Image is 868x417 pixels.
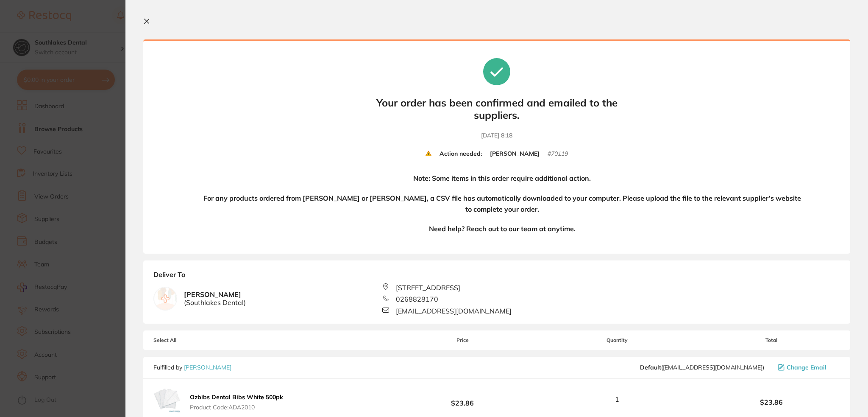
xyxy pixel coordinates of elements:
[203,193,801,215] h4: For any products ordered from [PERSON_NAME] or [PERSON_NAME], a CSV file has automatically downlo...
[703,337,840,343] span: Total
[396,284,460,291] span: [STREET_ADDRESS]
[703,398,840,406] b: $23.86
[481,132,512,140] time: [DATE] 8:18
[154,287,177,310] img: empty.jpg
[429,224,576,235] h4: Need help? Reach out to our team at anytime.
[184,299,246,306] span: ( Southlakes Dental )
[370,97,624,121] b: Your order has been confirmed and emailed to the suppliers.
[184,364,231,371] a: [PERSON_NAME]
[153,364,231,371] p: Fulfilled by
[190,393,283,401] b: Ozbibs Dental Bibs White 500pk
[396,295,438,303] span: 0268828170
[775,364,840,371] button: Change Email
[153,386,181,413] img: NnA5d3Btdw
[640,364,661,371] b: Default
[394,392,531,407] b: $23.86
[153,337,238,343] span: Select All
[190,404,283,411] span: Product Code: ADA2010
[440,150,482,158] b: Action needed:
[787,364,826,371] span: Change Email
[548,150,568,158] small: # 70119
[531,337,703,343] span: Quantity
[615,395,619,403] span: 1
[490,150,540,158] b: [PERSON_NAME]
[184,291,246,306] b: [PERSON_NAME]
[413,173,591,184] h4: Note: Some items in this order require additional action.
[396,307,512,315] span: [EMAIL_ADDRESS][DOMAIN_NAME]
[153,271,840,283] b: Deliver To
[394,337,531,343] span: Price
[640,364,764,371] span: save@adamdental.com.au
[187,393,286,411] button: Ozbibs Dental Bibs White 500pk Product Code:ADA2010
